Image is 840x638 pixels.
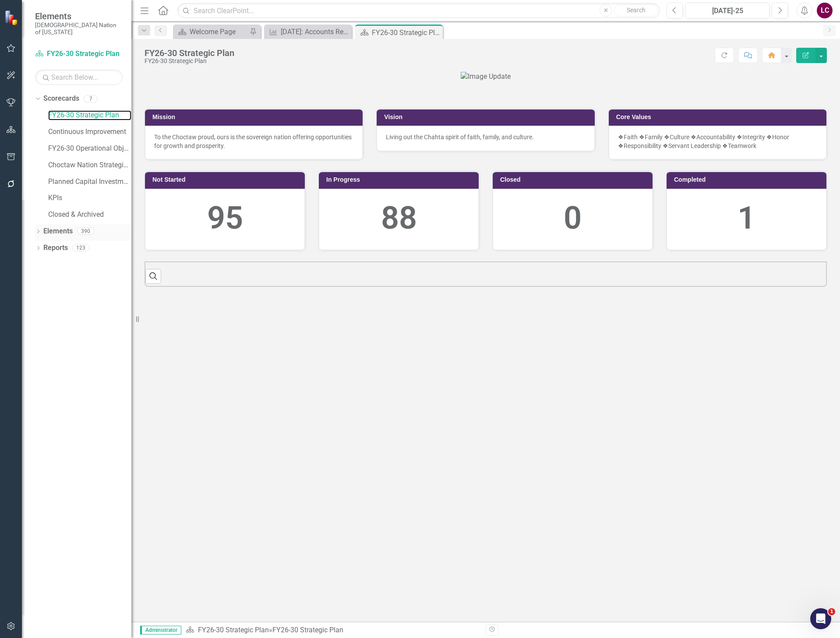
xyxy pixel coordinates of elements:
[152,176,300,183] h3: Not Started
[272,626,343,634] div: FY26-30 Strategic Plan
[502,196,643,241] div: 0
[627,7,646,14] span: Search
[35,70,123,85] input: Search Below...
[614,4,658,17] button: Search
[35,49,123,59] a: FY26-30 Strategic Plan
[43,94,79,104] a: Scorecards
[48,110,131,120] a: FY26-30 Strategic Plan
[326,176,474,183] h3: In Progress
[48,177,131,187] a: Planned Capital Investments
[35,21,123,36] small: [DEMOGRAPHIC_DATA] Nation of [US_STATE]
[154,134,352,149] span: To the Choctaw proud, ours is the sovereign nation offering opportunities for growth and prosperity.
[48,144,131,154] a: FY26-30 Operational Objectives
[186,625,479,635] div: »
[48,127,131,137] a: Continuous Improvement
[198,626,269,634] a: FY26-30 Strategic Plan
[461,72,511,82] img: Image Update
[372,27,441,38] div: FY26-30 Strategic Plan
[43,226,73,236] a: Elements
[817,3,833,18] button: LC
[72,244,89,252] div: 123
[140,626,181,634] span: Administrator
[145,58,234,64] div: FY26-30 Strategic Plan
[688,6,766,16] div: [DATE]-25
[386,134,534,141] span: Living out the Chahta spirit of faith, family, and culture.
[674,176,822,183] h3: Completed
[152,114,358,120] h3: Mission
[616,114,822,120] h3: Core Values
[685,3,769,18] button: [DATE]-25
[48,210,131,220] a: Closed & Archived
[177,3,660,18] input: Search ClearPoint...
[145,48,234,58] div: FY26-30 Strategic Plan
[48,160,131,170] a: Choctaw Nation Strategic Plan
[35,11,123,21] span: Elements
[77,228,94,235] div: 390
[828,608,835,615] span: 1
[154,196,296,241] div: 95
[384,114,590,120] h3: Vision
[676,196,817,241] div: 1
[43,243,68,253] a: Reports
[618,133,817,150] p: ❖Faith ❖Family ❖Culture ❖Accountability ❖Integrity ❖Honor ❖Responsibility ❖Servant Leadership ❖Te...
[266,26,349,37] a: [DATE]: Accounts Receivable (3rd Party Collections Facility Goals)
[190,26,247,37] div: Welcome Page
[328,196,469,241] div: 88
[4,10,20,25] img: ClearPoint Strategy
[810,608,831,629] iframe: Intercom live chat
[84,95,98,102] div: 7
[281,26,349,37] div: [DATE]: Accounts Receivable (3rd Party Collections Facility Goals)
[175,26,247,37] a: Welcome Page
[48,193,131,203] a: KPIs
[500,176,648,183] h3: Closed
